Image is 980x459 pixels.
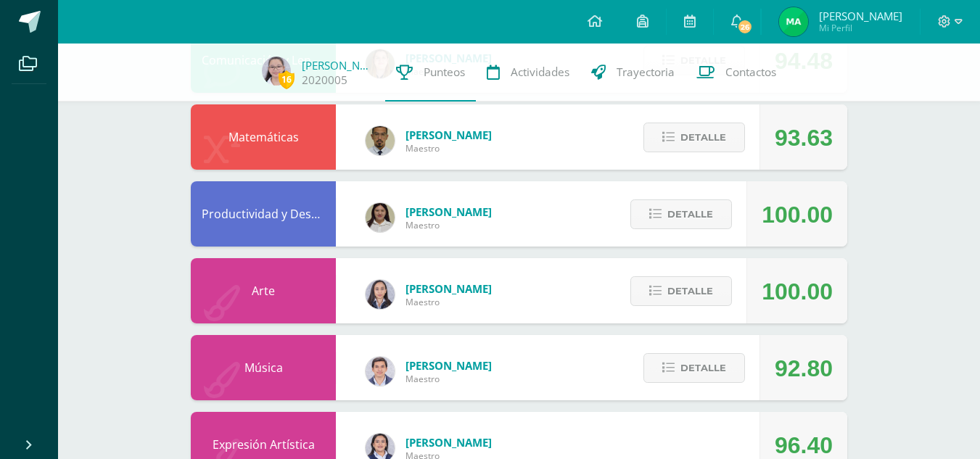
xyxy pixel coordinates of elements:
span: [PERSON_NAME] [405,281,492,296]
span: [PERSON_NAME] [819,9,902,23]
span: Trayectoria [617,65,675,80]
img: 32863153bf8bbda601a51695c130e98e.png [366,357,395,386]
span: Contactos [725,65,776,80]
a: Punteos [385,44,476,102]
span: Actividades [511,65,569,80]
span: Punteos [424,65,465,80]
span: [PERSON_NAME] [405,358,492,373]
span: 16 [279,70,295,88]
span: 26 [737,19,753,35]
a: 2020005 [302,73,347,88]
span: Maestro [405,142,492,154]
span: Maestro [405,296,492,308]
span: [PERSON_NAME] [405,435,492,450]
div: 93.63 [775,105,833,170]
img: d820ab66634b941cd6daa1f88258a98a.png [262,57,291,86]
span: Maestro [405,373,492,385]
div: Arte [191,258,336,323]
div: Matemáticas [191,104,336,170]
button: Detalle [630,276,732,306]
span: [PERSON_NAME] [405,204,492,219]
div: 100.00 [762,259,833,324]
span: Mi Perfil [819,22,902,34]
div: 92.80 [775,336,833,401]
span: [PERSON_NAME] [405,128,492,142]
span: Maestro [405,219,492,231]
a: Actividades [476,44,580,102]
button: Detalle [643,123,745,152]
img: 22646b1a36e4e73e6c014d59446bad5b.png [366,126,395,155]
img: 35694fb3d471466e11a043d39e0d13e5.png [366,280,395,309]
div: Productividad y Desarrollo [191,181,336,247]
a: Contactos [685,44,787,102]
div: 100.00 [762,182,833,247]
a: Trayectoria [580,44,685,102]
span: Detalle [667,278,713,305]
span: Detalle [680,355,726,381]
span: Detalle [680,124,726,151]
button: Detalle [643,353,745,383]
img: 8f937c03e2c21237973374b9dd5a8fac.png [779,7,808,36]
button: Detalle [630,199,732,229]
img: 7b13906345788fecd41e6b3029541beb.png [366,203,395,232]
a: [PERSON_NAME] [302,58,374,73]
div: Música [191,335,336,400]
span: Detalle [667,201,713,228]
